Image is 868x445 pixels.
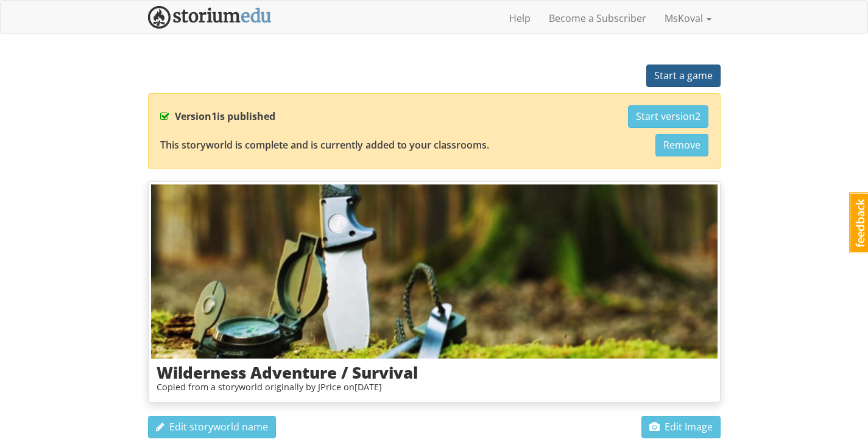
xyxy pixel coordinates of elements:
a: Help [500,3,540,33]
button: Start version2 [628,105,708,128]
span: Version 1 is published [160,110,275,123]
span: Start version 2 [636,110,700,123]
span: Edit Image [649,420,713,433]
p: This storyworld is complete and is currently added to your classrooms. [160,138,489,152]
button: Edit Image [641,416,721,438]
img: jhptzdg5o2kxi3cbdpx8.jpg [151,184,718,359]
span: Edit storyworld name [156,420,268,433]
button: Remove [655,134,708,156]
button: Edit storyworld name [148,416,276,438]
span: Remove [663,138,700,152]
h3: Wilderness Adventure / Survival [157,364,712,382]
a: MsKoval [655,3,721,33]
button: Start a game [646,65,721,87]
span: Start a game [654,69,713,82]
div: Copied from a storyworld originally by JPrice on [DATE] [157,381,712,394]
a: Become a Subscriber [540,3,655,33]
img: StoriumEDU [148,6,272,29]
